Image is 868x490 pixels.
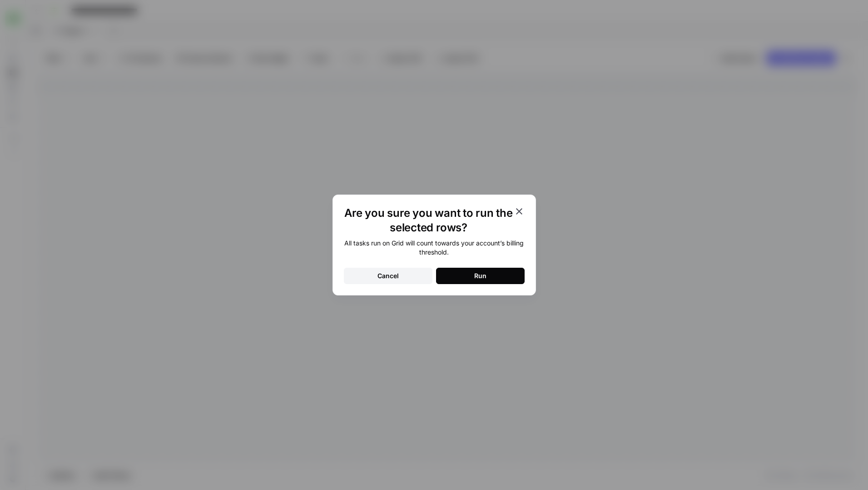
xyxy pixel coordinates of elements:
button: Cancel [344,268,432,284]
div: All tasks run on Grid will count towards your account’s billing threshold. [344,239,525,257]
div: Run [474,271,486,280]
button: Run [436,268,525,284]
div: Cancel [377,271,399,280]
h1: Are you sure you want to run the selected rows? [344,206,514,235]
